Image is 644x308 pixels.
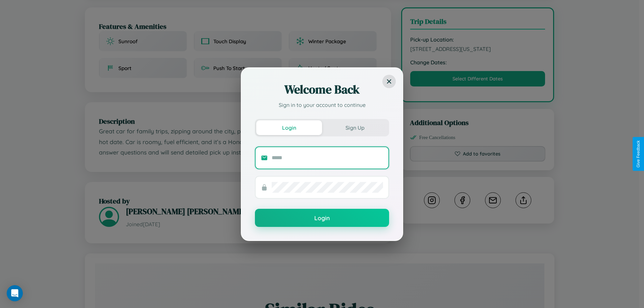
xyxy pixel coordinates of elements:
[322,120,388,135] button: Sign Up
[7,285,23,301] div: Open Intercom Messenger
[255,101,389,109] p: Sign in to your account to continue
[636,140,641,168] div: Give Feedback
[256,120,322,135] button: Login
[255,209,389,227] button: Login
[255,81,389,98] h2: Welcome Back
